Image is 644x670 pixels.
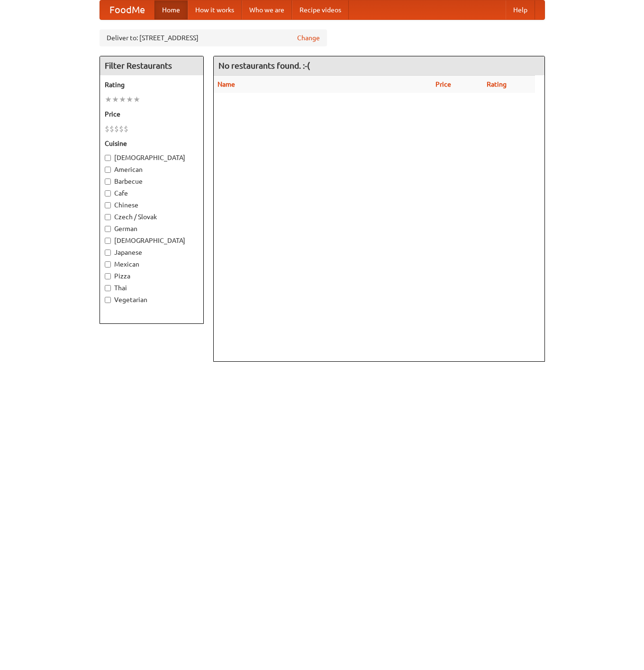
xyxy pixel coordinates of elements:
[105,177,199,186] label: Barbecue
[119,94,126,105] li: ★
[105,190,111,197] input: Cafe
[105,80,199,89] h5: Rating
[105,295,199,304] label: Vegetarian
[112,94,119,105] li: ★
[105,283,199,293] label: Thai
[105,214,111,220] input: Czech / Slovak
[124,124,128,134] li: $
[105,212,199,222] label: Czech / Slovak
[105,167,111,173] input: American
[506,0,535,19] a: Help
[105,200,199,210] label: Chinese
[105,261,111,268] input: Mexican
[292,0,349,19] a: Recipe videos
[105,273,111,279] input: Pizza
[105,94,112,105] li: ★
[154,0,188,19] a: Home
[487,80,507,88] a: Rating
[105,238,111,244] input: [DEMOGRAPHIC_DATA]
[105,165,199,174] label: American
[100,56,203,75] h4: Filter Restaurants
[242,0,292,19] a: Who we are
[133,94,140,105] li: ★
[105,155,111,161] input: [DEMOGRAPHIC_DATA]
[105,109,199,119] h5: Price
[105,297,111,303] input: Vegetarian
[114,124,119,134] li: $
[105,259,199,269] label: Mexican
[105,271,199,281] label: Pizza
[105,124,109,134] li: $
[218,61,310,70] ng-pluralize: No restaurants found. :-(
[105,250,111,256] input: Japanese
[105,248,199,257] label: Japanese
[218,80,235,88] a: Name
[105,236,199,245] label: [DEMOGRAPHIC_DATA]
[105,139,199,148] h5: Cuisine
[105,188,199,198] label: Cafe
[119,124,124,134] li: $
[435,80,451,88] a: Price
[105,179,111,185] input: Barbecue
[100,0,154,19] a: FoodMe
[105,224,199,233] label: German
[105,285,111,291] input: Thai
[105,226,111,232] input: German
[105,202,111,208] input: Chinese
[126,94,133,105] li: ★
[109,124,114,134] li: $
[100,29,327,46] div: Deliver to: [STREET_ADDRESS]
[105,153,199,162] label: [DEMOGRAPHIC_DATA]
[188,0,242,19] a: How it works
[297,33,320,43] a: Change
